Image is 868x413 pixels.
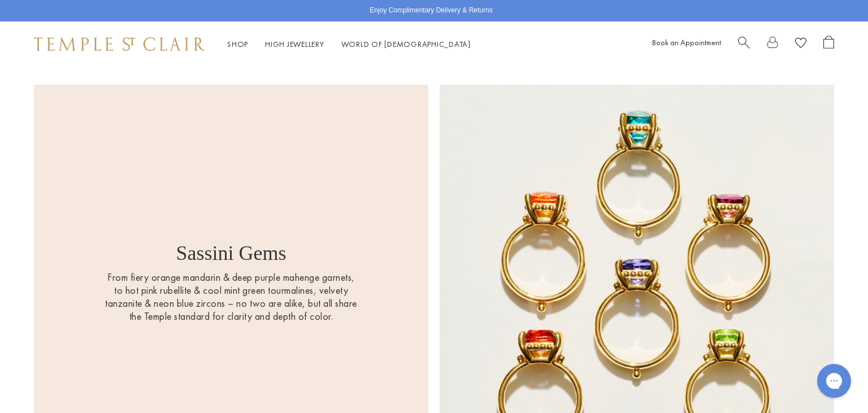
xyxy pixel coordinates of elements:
[265,39,324,49] a: High JewelleryHigh Jewellery
[227,39,248,49] a: ShopShop
[34,37,205,51] img: Temple St. Clair
[811,360,857,402] iframe: Gorgias live chat messenger
[176,241,286,271] p: Sassini Gems
[227,37,471,51] nav: Main navigation
[823,36,834,53] a: Open Shopping Bag
[795,36,806,53] a: View Wishlist
[370,5,492,16] p: Enjoy Complimentary Delivery & Returns
[738,36,750,53] a: Search
[652,37,721,47] a: Book an Appointment
[341,39,471,49] a: World of [DEMOGRAPHIC_DATA]World of [DEMOGRAPHIC_DATA]
[104,271,358,323] p: From fiery orange mandarin & deep purple mahenge garnets, to hot pink rubellite & cool mint green...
